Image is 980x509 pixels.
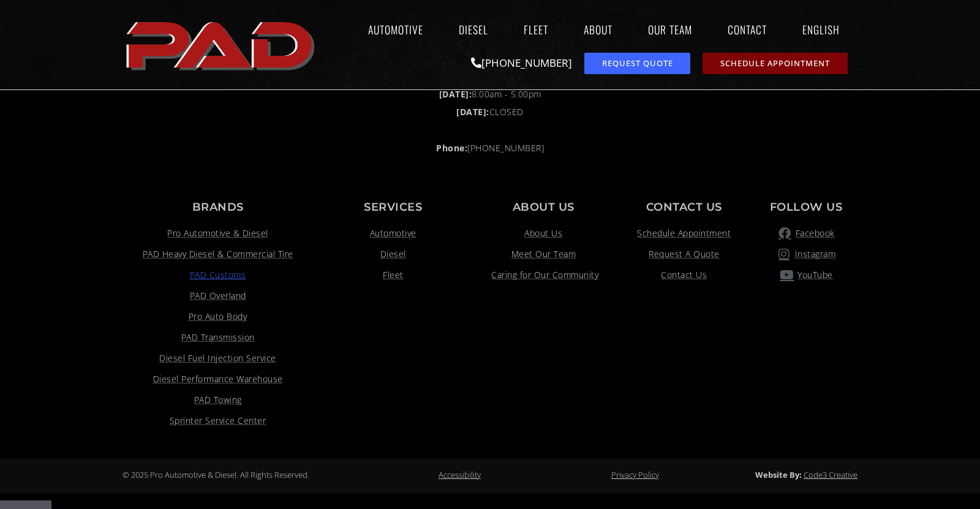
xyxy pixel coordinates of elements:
[190,288,246,303] span: PAD Overland
[761,202,851,213] p: Follow Us
[447,15,500,43] a: Diesel
[436,141,544,156] span: [PHONE_NUMBER]
[319,268,467,282] a: Fleet
[380,247,406,262] span: Diesel
[761,268,851,282] a: YouTube
[761,226,851,241] a: pro automotive and diesel facebook page
[524,226,562,241] span: About Us
[716,15,778,43] a: Contact
[143,247,293,262] span: PAD Heavy Diesel & Commercial Tire
[439,88,472,100] b: [DATE]:
[439,87,541,102] span: 8:00am - 5:00pm
[129,413,307,428] a: Visit link opens in a new tab
[319,202,467,213] p: Services
[170,413,266,428] span: Sprinter Service Center
[620,226,748,241] a: Schedule Appointment
[439,469,481,480] a: Accessibility
[480,247,608,262] a: Meet Our Team
[319,247,467,262] a: Diesel
[456,105,524,119] span: CLOSED
[793,226,835,241] span: Facebook
[792,247,836,262] span: Instagram
[512,15,560,43] a: Fleet
[129,351,307,366] a: Visit link opens in a new tab
[761,247,851,262] a: pro automotive and diesel instagram page
[791,15,858,43] a: English
[480,226,608,241] a: About Us
[129,330,307,345] a: PAD Transmission
[370,226,417,241] span: Automotive
[611,469,659,480] a: Privacy Policy
[129,202,307,213] p: Brands
[129,309,307,324] a: Visit link opens in a new tab
[123,12,321,78] a: pro automotive and diesel home page
[436,142,467,154] strong: Phone:
[190,268,246,282] span: PAD Customs
[703,53,848,74] a: schedule repair or service appointment
[794,268,833,282] span: YouTube
[637,226,731,241] span: Schedule Appointment
[620,202,748,213] p: Contact us
[129,288,307,303] a: Visit link opens in a new tab
[602,59,673,67] span: Request Quote
[129,141,851,156] a: Phone:[PHONE_NUMBER]
[480,268,608,282] a: Caring for Our Community
[636,15,704,43] a: Our Team
[129,268,307,282] a: PAD Customs
[661,268,707,282] span: Contact Us
[456,106,489,118] b: [DATE]:
[649,247,720,262] span: Request A Quote
[123,12,321,78] img: The image shows the word "PAD" in bold, red, uppercase letters with a slight shadow effect.
[480,202,608,213] p: About Us
[572,15,624,43] a: About
[383,268,404,282] span: Fleet
[181,330,255,345] span: PAD Transmission
[189,309,247,324] span: Pro Auto Body
[123,465,374,484] div: © 2025 Pro Automotive & Diesel. All Rights Reserved.
[471,56,572,70] a: [PHONE_NUMBER]
[720,59,830,67] span: Schedule Appointment
[194,393,242,407] span: PAD Towing
[129,247,307,262] a: Visit link opens in a new tab
[129,393,307,407] a: Visit link opens in a new tab
[584,53,690,74] a: request a service or repair quote
[356,15,435,43] a: Automotive
[159,351,276,366] span: Diesel Fuel Injection Service
[129,372,307,386] a: Visit link opens in a new tab
[511,247,576,262] span: Meet Our Team
[319,226,467,241] a: Automotive
[488,268,598,282] span: Caring for Our Community
[153,372,283,386] span: Diesel Performance Warehouse
[804,469,858,480] a: Code3 Creative
[129,226,307,241] a: Pro Automotive & Diesel
[620,247,748,262] a: Request A Quote
[755,469,802,480] strong: Website By:
[620,268,748,282] a: Contact Us
[321,15,858,43] nav: Menu
[167,226,268,241] span: Pro Automotive & Diesel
